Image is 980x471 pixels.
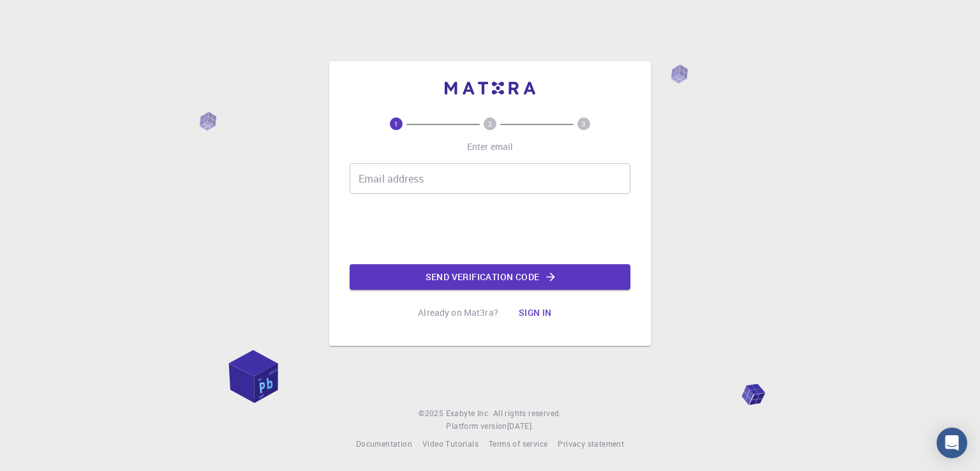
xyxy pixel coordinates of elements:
a: Terms of service [489,438,547,451]
a: Documentation [356,438,412,451]
button: Send verification code [350,264,630,290]
span: © 2025 [419,407,445,420]
p: Enter email [467,140,514,153]
text: 3 [582,119,586,128]
span: Exabyte Inc. [446,408,491,418]
span: Privacy statement [558,438,624,449]
span: [DATE] . [507,421,534,431]
text: 1 [394,119,398,128]
span: Terms of service [489,438,547,449]
a: Video Tutorials [422,438,479,451]
iframe: reCAPTCHA [393,204,587,254]
span: Documentation [356,438,412,449]
span: All rights reserved. [493,407,561,420]
div: Open Intercom Messenger [937,428,967,458]
span: Video Tutorials [422,438,479,449]
p: Already on Mat3ra? [418,306,498,319]
text: 2 [488,119,492,128]
button: Sign in [509,300,562,325]
a: Exabyte Inc. [446,407,491,420]
a: [DATE]. [507,420,534,433]
span: Platform version [446,420,507,433]
a: Privacy statement [558,438,624,451]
